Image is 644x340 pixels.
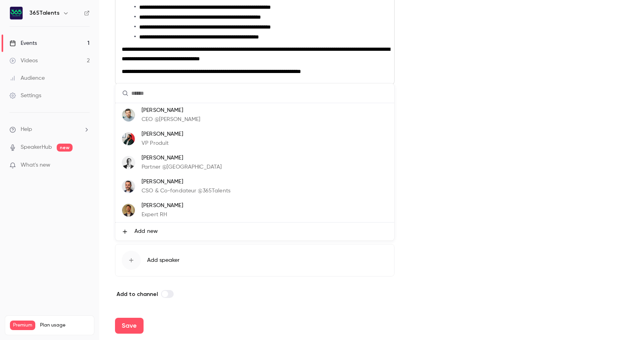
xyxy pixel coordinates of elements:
p: Partner @[GEOGRAPHIC_DATA] [142,163,222,171]
img: Eric Janin [122,133,135,145]
img: Vincent Barat [122,109,135,121]
p: [PERSON_NAME] [142,130,183,138]
p: [PERSON_NAME] [142,202,183,210]
img: Xavier Le Page [122,156,135,169]
img: Mathieu Martin [122,180,135,193]
p: CSO & Co-fondateur @365Talents [142,187,230,195]
img: Pierre Monclos [122,204,135,217]
p: CEO @[PERSON_NAME] [142,115,200,124]
p: [PERSON_NAME] [142,154,222,162]
p: VP Produit [142,139,183,148]
p: Expert RH [142,211,183,219]
span: Add new [134,227,158,236]
p: [PERSON_NAME] [142,178,230,186]
p: [PERSON_NAME] [142,106,200,115]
